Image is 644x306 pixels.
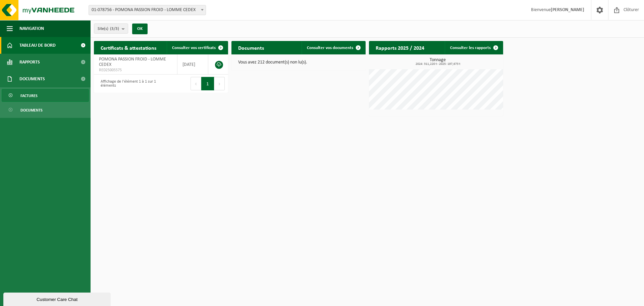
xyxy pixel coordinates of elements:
[20,89,38,102] span: Factures
[372,62,503,66] span: 2024: 311,220 t - 2025: 197,673 t
[19,71,45,87] span: Documents
[551,7,584,12] strong: [PERSON_NAME]
[369,41,431,54] h2: Rapports 2025 / 2024
[307,46,353,50] span: Consulter vos documents
[372,58,503,66] h3: Tonnage
[231,41,271,54] h2: Documents
[20,104,43,117] span: Documents
[99,68,172,73] span: RED25005575
[191,77,201,90] button: Previous
[99,57,166,67] span: POMONA PASSION FROID - LOMME CEDEX
[302,41,365,54] a: Consulter vos documents
[3,291,112,306] iframe: chat widget
[110,27,119,31] count: (3/3)
[238,60,359,65] p: Vous avez 212 document(s) non lu(s).
[19,54,40,71] span: Rapports
[89,5,206,15] span: 01-078756 - POMONA PASSION FROID - LOMME CEDEX
[97,76,158,91] div: Affichage de l'élément 1 à 1 sur 1 éléments
[167,41,227,54] a: Consulter vos certificats
[2,89,89,102] a: Factures
[94,24,128,34] button: Site(s)(3/3)
[94,41,163,54] h2: Certificats & attestations
[19,37,56,54] span: Tableau de bord
[89,5,206,15] span: 01-078756 - POMONA PASSION FROID - LOMME CEDEX
[172,46,216,50] span: Consulter vos certificats
[2,103,89,116] a: Documents
[19,20,44,37] span: Navigation
[98,24,119,34] span: Site(s)
[132,24,148,34] button: OK
[214,77,225,90] button: Next
[201,77,214,90] button: 1
[177,54,208,75] td: [DATE]
[445,41,502,54] a: Consulter les rapports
